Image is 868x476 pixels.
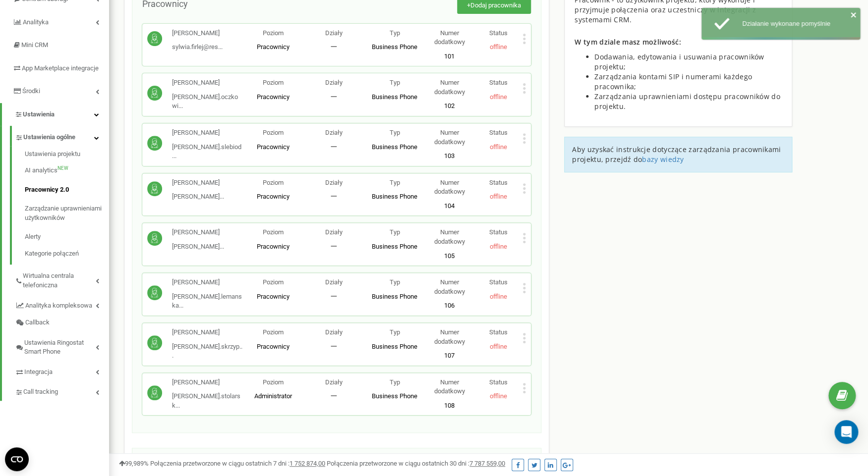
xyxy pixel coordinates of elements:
span: Numer dodatkowy [434,129,465,146]
span: [PERSON_NAME].lemanska... [172,293,242,310]
span: Business Phone [372,243,417,250]
span: offline [489,293,507,300]
span: Połączenia przetworzone w ciągu ostatnich 30 dni : [327,460,505,467]
span: [PERSON_NAME]... [172,243,224,250]
span: Dodawania, edytowania i usuwania pracowników projektu; [594,52,764,71]
span: Business Phone [372,193,417,200]
span: Typ [390,378,400,386]
button: close [850,11,857,22]
span: Typ [390,328,400,336]
span: Zarządzania uprawnieniami dostępu pracowników do projektu. [594,92,780,111]
span: Status [489,228,507,236]
span: 一 [331,193,337,200]
span: Typ [390,278,400,286]
span: Business Phone [372,143,417,151]
span: [PERSON_NAME].slebiod... [172,143,241,160]
span: offline [489,143,507,151]
span: Zarządzania kontami SIP i numerami każdego pracownika; [594,72,752,91]
span: Status [489,129,507,136]
p: 103 [425,152,474,161]
span: Poziom [262,179,283,186]
a: Kategorie połączeń [25,247,109,259]
span: 99,989% [119,460,149,467]
p: [PERSON_NAME] [172,178,224,188]
u: 1 752 874,00 [289,460,325,467]
span: Działy [325,278,343,286]
span: Poziom [262,328,283,336]
span: Call tracking [23,387,58,397]
span: offline [489,243,507,250]
a: Pracownicy 2.0 [25,180,109,200]
span: Wirtualna centrala telefoniczna [23,271,96,290]
span: bazy wiedzy [642,155,684,164]
span: Połączenia przetworzone w ciągu ostatnich 7 dni : [150,460,325,467]
span: Status [489,278,507,286]
span: Integracja [24,368,53,377]
span: Poziom [262,129,283,136]
p: 106 [425,301,474,311]
span: Business Phone [372,93,417,101]
span: Pracownicy [256,193,289,200]
span: Pracownicy [256,143,289,151]
span: Numer dodatkowy [434,179,465,196]
p: [PERSON_NAME] [172,328,242,337]
span: Pracownicy [256,93,289,101]
span: Typ [390,228,400,236]
span: Działy [325,79,343,86]
p: [PERSON_NAME] [172,29,223,38]
a: Analityka kompleksowa [15,294,109,315]
a: Ustawienia ogólne [15,126,109,146]
span: Działy [325,29,343,37]
span: Status [489,79,507,86]
button: Open CMP widget [5,447,29,471]
span: Business Phone [372,293,417,300]
span: 一 [331,243,337,250]
span: Business Phone [372,392,417,400]
span: Działy [325,129,343,136]
span: Aby uzyskać instrukcje dotyczące zarządzania pracownikami projektu, przejdź do [572,145,781,164]
p: [PERSON_NAME] [172,378,242,387]
span: Pracownicy [256,43,289,51]
div: Open Intercom Messenger [834,420,858,444]
span: Mini CRM [21,41,48,49]
span: Status [489,378,507,386]
span: Typ [390,79,400,86]
span: 一 [331,343,337,350]
span: Analityka [23,18,49,26]
span: Numer dodatkowy [434,79,465,96]
span: offline [489,43,507,51]
span: Numer dodatkowy [434,228,465,245]
span: Działy [325,228,343,236]
span: Typ [390,179,400,186]
span: Poziom [262,79,283,86]
span: offline [489,193,507,200]
span: Działy [325,179,343,186]
span: App Marketplace integracje [22,64,99,72]
span: [PERSON_NAME].stolarsk... [172,392,240,409]
a: Wirtualna centrala telefoniczna [15,264,109,294]
span: offline [489,392,507,400]
span: Business Phone [372,343,417,350]
span: Status [489,29,507,37]
span: [PERSON_NAME]... [172,193,224,200]
span: Status [489,328,507,336]
span: Ustawienia Ringostat Smart Phone [24,338,96,357]
span: Działy [325,378,343,386]
span: Ustawienia [23,110,55,118]
span: Działy [325,328,343,336]
span: Poziom [262,378,283,386]
span: Poziom [262,228,283,236]
p: [PERSON_NAME] [172,128,242,138]
span: Działanie wykonane pomyślnie [742,20,830,27]
p: 107 [425,351,474,361]
span: Numer dodatkowy [434,328,465,345]
a: Ustawienia [2,103,109,126]
span: [PERSON_NAME].oczkowi... [172,93,238,110]
p: 108 [425,401,474,411]
span: Poziom [262,29,283,37]
span: Analityka kompleksowa [25,301,92,311]
span: offline [489,93,507,101]
span: Typ [390,129,400,136]
span: Poziom [262,278,283,286]
a: AI analyticsNEW [25,161,109,180]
